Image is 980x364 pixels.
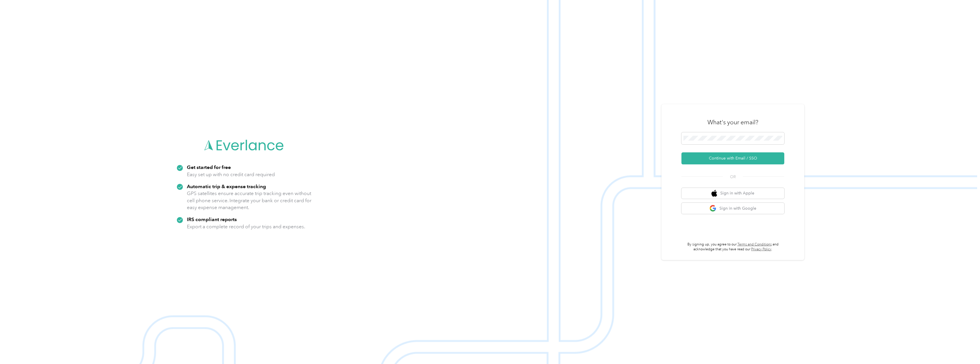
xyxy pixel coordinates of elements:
[681,203,784,214] button: google logoSign in with Google
[751,247,771,251] a: Privacy Policy
[681,242,784,252] p: By signing up, you agree to our and acknowledge that you have read our .
[707,118,758,126] h3: What's your email?
[681,188,784,199] button: apple logoSign in with Apple
[948,332,980,364] iframe: Everlance-gr Chat Button Frame
[187,216,237,222] strong: IRS compliant reports
[187,223,305,230] p: Export a complete record of your trips and expenses.
[709,205,717,212] img: google logo
[681,152,784,164] button: Continue with Email / SSO
[187,190,312,211] p: GPS satellites ensure accurate trip tracking even without cell phone service. Integrate your bank...
[711,190,717,197] img: apple logo
[187,171,275,178] p: Easy set up with no credit card required
[723,174,743,180] span: OR
[737,242,772,247] a: Terms and Conditions
[187,164,231,170] strong: Get started for free
[187,183,266,189] strong: Automatic trip & expense tracking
